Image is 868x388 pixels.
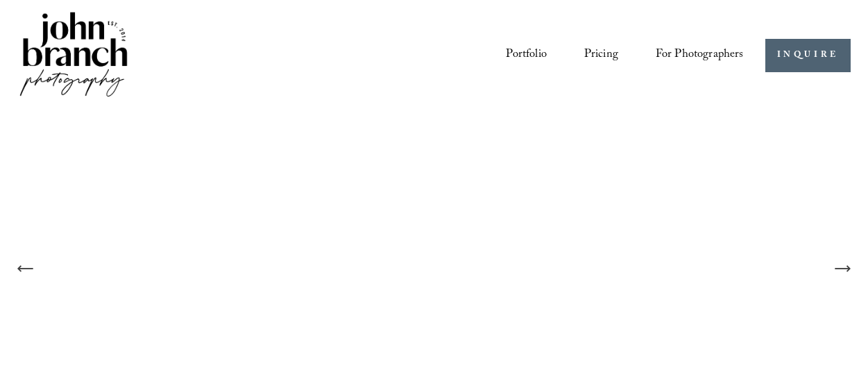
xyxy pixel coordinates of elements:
[17,9,130,103] img: John Branch IV Photography
[506,43,547,68] a: Portfolio
[584,43,618,68] a: Pricing
[765,39,851,73] a: INQUIRE
[656,43,744,68] a: folder dropdown
[656,44,744,67] span: For Photographers
[827,253,858,284] button: Next Slide
[10,253,41,284] button: Previous Slide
